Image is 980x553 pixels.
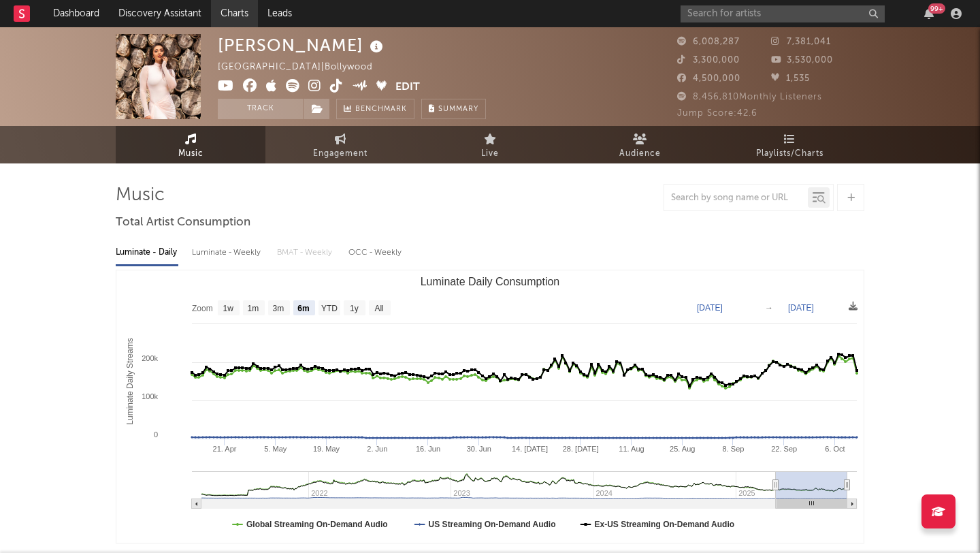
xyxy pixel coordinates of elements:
[677,93,822,101] span: 8,456,810 Monthly Listeners
[265,126,415,163] a: Engagement
[924,8,934,19] button: 99+
[765,303,773,313] text: →
[771,74,810,83] span: 1,535
[218,59,389,76] div: [GEOGRAPHIC_DATA] | Bollywood
[336,99,414,119] a: Benchmark
[192,241,263,264] div: Luminate - Weekly
[670,445,695,453] text: 25. Aug
[723,445,745,453] text: 8. Sep
[619,445,644,453] text: 11. Aug
[438,106,478,113] span: Summary
[313,445,340,453] text: 19. May
[677,109,757,118] span: Jump Score: 42.6
[348,241,403,264] div: OCC - Weekly
[218,34,387,57] div: [PERSON_NAME]
[681,5,885,22] input: Search for artists
[116,270,864,543] svg: Luminate Daily Consumption
[395,79,420,96] button: Edit
[771,56,833,65] span: 3,530,000
[142,354,158,362] text: 200k
[125,338,135,424] text: Luminate Daily Streams
[116,241,178,264] div: Luminate - Daily
[223,304,234,313] text: 1w
[467,445,491,453] text: 30. Jun
[142,392,158,400] text: 100k
[563,445,599,453] text: 28. [DATE]
[771,37,831,46] span: 7,381,041
[321,304,338,313] text: YTD
[246,520,388,529] text: Global Streaming On-Demand Audio
[192,304,213,313] text: Zoom
[595,520,735,529] text: Ex-US Streaming On-Demand Audio
[350,304,359,313] text: 1y
[429,520,556,529] text: US Streaming On-Demand Audio
[421,276,560,287] text: Luminate Daily Consumption
[367,445,387,453] text: 2. Jun
[297,304,309,313] text: 6m
[771,445,797,453] text: 22. Sep
[213,445,237,453] text: 21. Apr
[264,445,287,453] text: 5. May
[928,3,945,14] div: 99 +
[481,146,499,162] span: Live
[313,146,367,162] span: Engagement
[416,445,440,453] text: 16. Jun
[374,304,383,313] text: All
[248,304,259,313] text: 1m
[565,126,715,163] a: Audience
[273,304,284,313] text: 3m
[512,445,548,453] text: 14. [DATE]
[154,430,158,439] text: 0
[116,215,250,231] span: Total Artist Consumption
[677,74,740,83] span: 4,500,000
[677,56,740,65] span: 3,300,000
[697,303,723,313] text: [DATE]
[619,146,661,162] span: Audience
[756,146,823,162] span: Playlists/Charts
[178,146,203,162] span: Music
[415,126,565,163] a: Live
[788,303,814,313] text: [DATE]
[355,101,407,118] span: Benchmark
[664,193,808,204] input: Search by song name or URL
[715,126,864,163] a: Playlists/Charts
[116,126,265,163] a: Music
[218,99,303,119] button: Track
[421,99,486,119] button: Summary
[825,445,845,453] text: 6. Oct
[677,37,740,46] span: 6,008,287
